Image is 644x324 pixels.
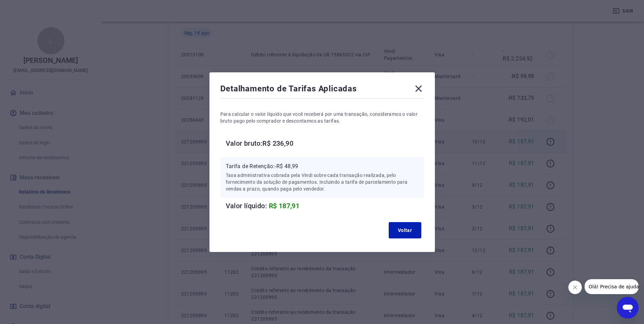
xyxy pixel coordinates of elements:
[220,83,424,97] div: Detalhamento de Tarifas Aplicadas
[585,279,639,294] iframe: Mensagem da empresa
[389,222,421,238] button: Voltar
[269,202,300,210] span: R$ 187,91
[220,111,424,124] p: Para calcular o valor líquido que você receberá por uma transação, consideramos o valor bruto pag...
[226,200,424,211] h6: Valor líquido:
[226,138,424,149] h6: Valor bruto: R$ 236,90
[568,281,582,294] iframe: Fechar mensagem
[4,5,57,10] span: Olá! Precisa de ajuda?
[617,297,639,319] iframe: Botão para abrir a janela de mensagens
[226,162,419,170] p: Tarifa de Retenção: -R$ 48,99
[226,172,419,192] p: Taxa administrativa cobrada pela Vindi sobre cada transação realizada, pelo fornecimento da soluç...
